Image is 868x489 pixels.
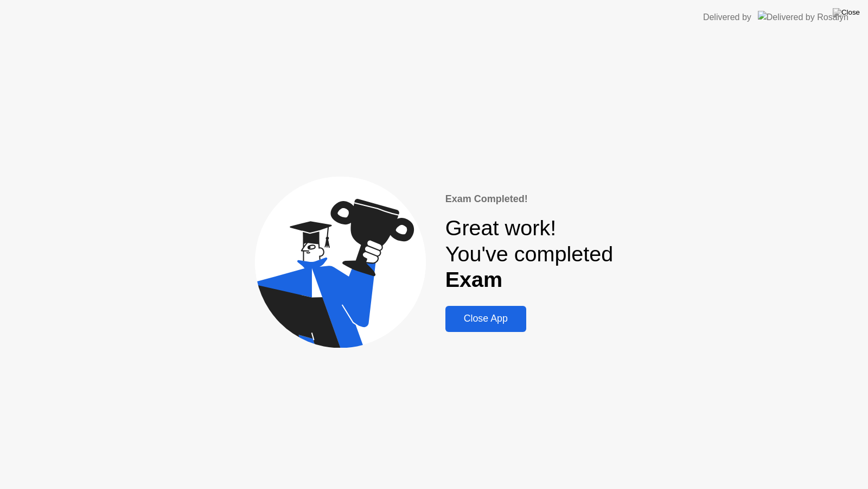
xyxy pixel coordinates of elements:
[703,11,751,24] div: Delivered by
[833,8,860,17] img: Close
[449,313,523,324] div: Close App
[445,306,526,332] button: Close App
[445,267,503,291] b: Exam
[758,11,848,23] img: Delivered by Rosalyn
[445,215,614,293] div: Great work! You've completed
[445,192,614,206] div: Exam Completed!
